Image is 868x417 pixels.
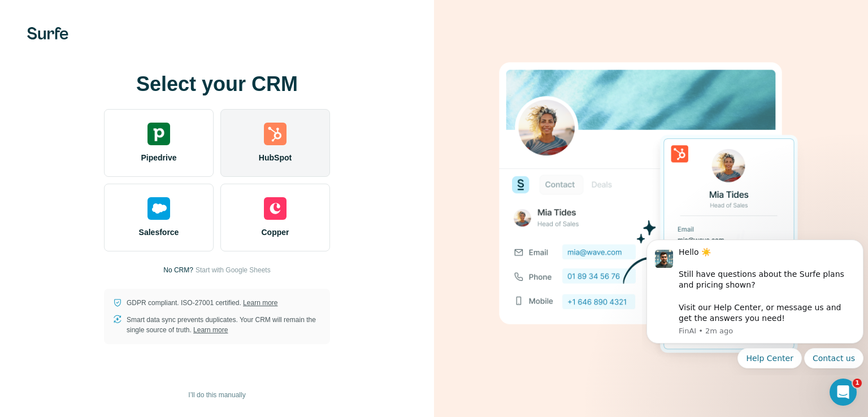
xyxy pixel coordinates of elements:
[262,227,289,238] span: Copper
[104,73,330,95] h1: Select your CRM
[141,152,176,163] span: Pipedrive
[243,299,277,307] a: Learn more
[163,265,193,275] p: No CRM?
[642,229,868,375] iframe: Intercom notifications message
[259,152,292,163] span: HubSpot
[180,386,253,403] button: I’ll do this manually
[139,227,179,238] span: Salesforce
[493,45,809,372] img: HUBSPOT image
[147,123,170,145] img: pipedrive's logo
[127,315,321,335] p: Smart data sync prevents duplicates. Your CRM will remain the single source of truth.
[264,197,287,220] img: copper's logo
[27,27,68,40] img: Surfe's logo
[264,123,287,145] img: hubspot's logo
[147,197,170,220] img: salesforce's logo
[853,379,862,388] span: 1
[127,298,277,308] p: GDPR compliant. ISO-27001 certified.
[196,265,271,275] button: Start with Google Sheets
[830,379,857,406] iframe: Intercom live chat
[188,390,245,400] span: I’ll do this manually
[193,326,228,334] a: Learn more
